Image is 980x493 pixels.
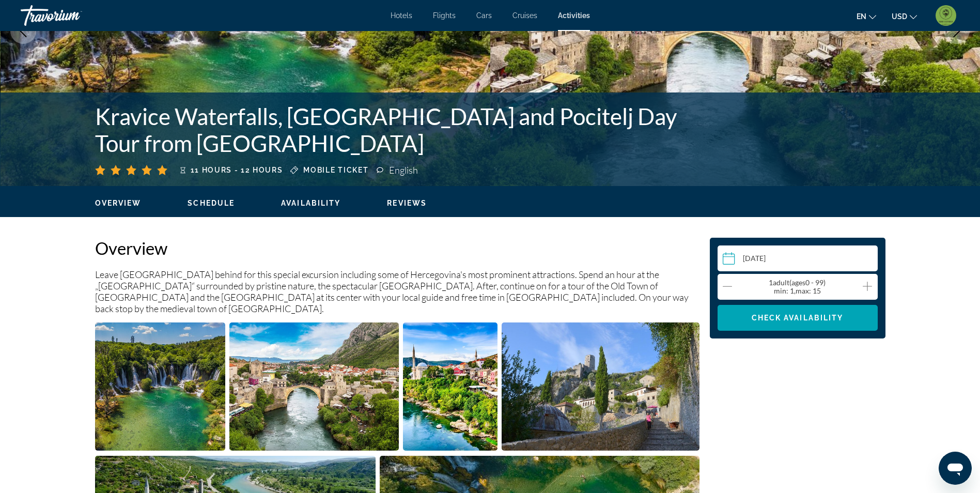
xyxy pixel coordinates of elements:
[188,199,235,207] span: Schedule
[21,2,124,29] a: Travorium
[281,199,340,207] span: Availability
[502,322,699,451] button: Open full-screen image slider
[10,18,36,44] button: Previous image
[944,18,970,44] button: Next image
[718,305,878,331] button: Check Availability
[188,198,235,208] button: Schedule
[229,322,399,451] button: Open full-screen image slider
[95,322,226,451] button: Open full-screen image slider
[789,278,826,287] span: ( 0 - 99)
[433,11,456,20] a: Flights
[95,199,142,207] span: Overview
[774,286,786,295] span: min
[191,166,283,174] span: 11 hours - 12 hours
[387,198,427,208] button: Reviews
[558,11,590,20] a: Activities
[281,198,340,208] button: Availability
[512,11,537,20] a: Cruises
[939,452,972,485] iframe: Button to launch messaging window
[773,278,789,287] span: Adult
[303,166,368,174] span: Mobile ticket
[936,5,956,26] img: User image
[796,286,809,295] span: max
[932,5,959,26] button: User Menu
[857,12,866,21] span: en
[387,199,427,207] span: Reviews
[892,9,917,24] button: Change currency
[857,9,876,24] button: Change language
[389,164,421,176] div: English
[892,12,907,21] span: USD
[769,278,826,287] span: 1
[752,314,844,322] span: Check Availability
[95,198,142,208] button: Overview
[95,269,699,314] p: Leave [GEOGRAPHIC_DATA] behind for this special excursion including some of Hercegovina's most pr...
[718,274,878,300] button: Travelers: 1 adult, 0 children
[95,103,720,157] h1: Kravice Waterfalls, [GEOGRAPHIC_DATA] and Pocitelj Day Tour from [GEOGRAPHIC_DATA]
[403,322,497,451] button: Open full-screen image slider
[391,11,412,20] a: Hotels
[863,280,872,295] button: Increment adults
[723,280,732,295] button: Decrement adults
[791,278,805,287] span: ages
[95,238,699,258] h2: Overview
[476,11,492,20] a: Cars
[769,287,826,295] div: : 1, : 15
